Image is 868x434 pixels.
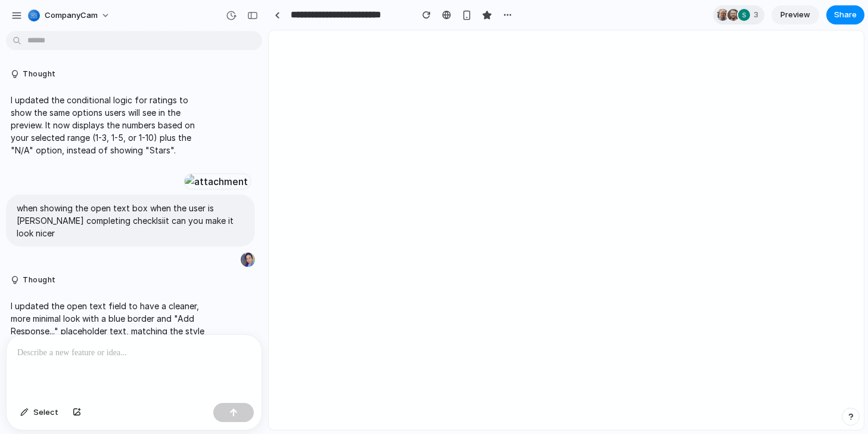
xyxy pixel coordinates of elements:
[17,202,244,239] p: when showing the open text box when the user is [PERSON_NAME] completing checklsiit can you make ...
[834,9,857,21] span: Share
[11,300,210,362] p: I updated the open text field to have a cleaner, more minimal look with a blue border and "Add Re...
[11,94,210,156] p: I updated the conditional logic for ratings to show the same options users will see in the previe...
[23,6,116,25] button: CompanyCam
[33,407,58,418] span: Select
[754,9,762,21] span: 3
[771,5,819,24] a: Preview
[14,403,64,422] button: Select
[45,10,98,21] span: CompanyCam
[780,9,810,21] span: Preview
[713,5,764,24] div: 3
[826,5,864,24] button: Share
